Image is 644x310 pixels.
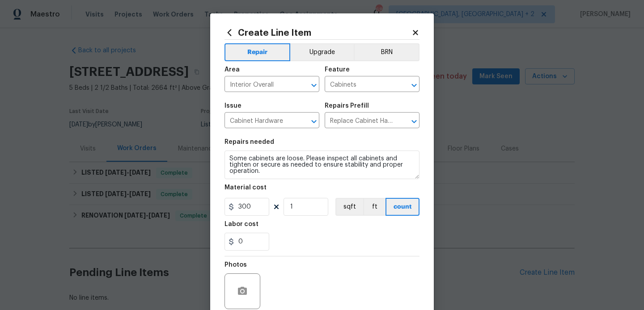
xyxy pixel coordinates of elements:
button: ft [363,198,386,216]
button: Open [408,115,420,128]
button: Open [408,79,420,92]
h5: Issue [225,103,241,109]
button: Open [308,79,320,92]
h5: Repairs Prefill [325,103,369,109]
h5: Area [225,67,240,73]
h2: Create Line Item [225,28,411,38]
button: count [386,198,419,216]
button: BRN [354,43,419,61]
button: Open [308,115,320,128]
h5: Labor cost [225,221,258,227]
h5: Material cost [225,184,267,191]
button: Upgrade [290,43,354,61]
textarea: Some cabinets are loose. Please inspect all cabinets and tighten or secure as needed to ensure st... [225,151,419,179]
h5: Feature [325,67,350,73]
h5: Repairs needed [225,139,274,145]
button: sqft [335,198,363,216]
button: Repair [225,43,290,61]
h5: Photos [225,262,247,268]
